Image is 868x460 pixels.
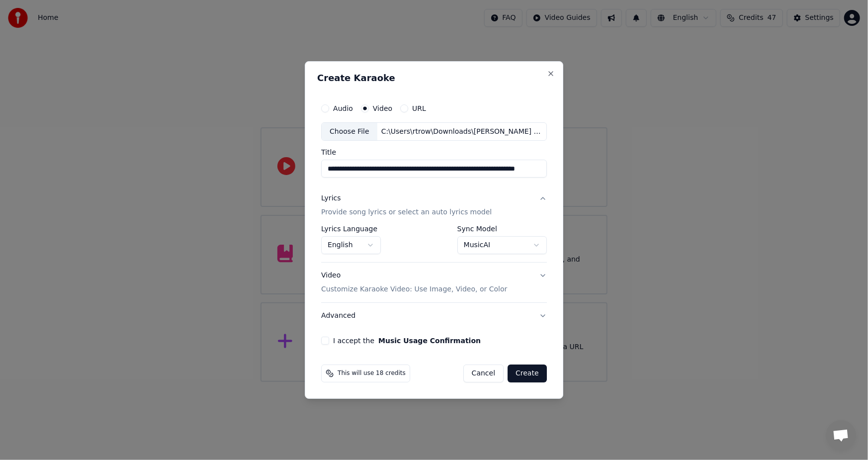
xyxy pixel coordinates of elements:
h2: Create Karaoke [317,74,551,83]
button: I accept the [378,337,481,344]
label: Audio [333,105,353,112]
button: LyricsProvide song lyrics or select an auto lyrics model [321,186,547,226]
label: I accept the [333,337,481,344]
p: Customize Karaoke Video: Use Image, Video, or Color [321,284,507,294]
button: Cancel [463,365,504,382]
p: Provide song lyrics or select an auto lyrics model [321,208,492,218]
label: Sync Model [457,226,547,233]
div: Choose File [322,123,377,141]
div: LyricsProvide song lyrics or select an auto lyrics model [321,226,547,263]
div: C:\Users\rtrow\Downloads\[PERSON_NAME] In Chains - Nutshell (1950s Motown Soul AI Cov_voice_split... [377,127,546,137]
button: Create [508,365,547,382]
span: This will use 18 credits [338,369,406,377]
label: Title [321,149,547,156]
div: Lyrics [321,194,341,204]
label: Lyrics Language [321,226,381,233]
label: URL [412,105,426,112]
label: Video [373,105,392,112]
div: Video [321,271,507,295]
button: Advanced [321,303,547,329]
button: VideoCustomize Karaoke Video: Use Image, Video, or Color [321,263,547,303]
